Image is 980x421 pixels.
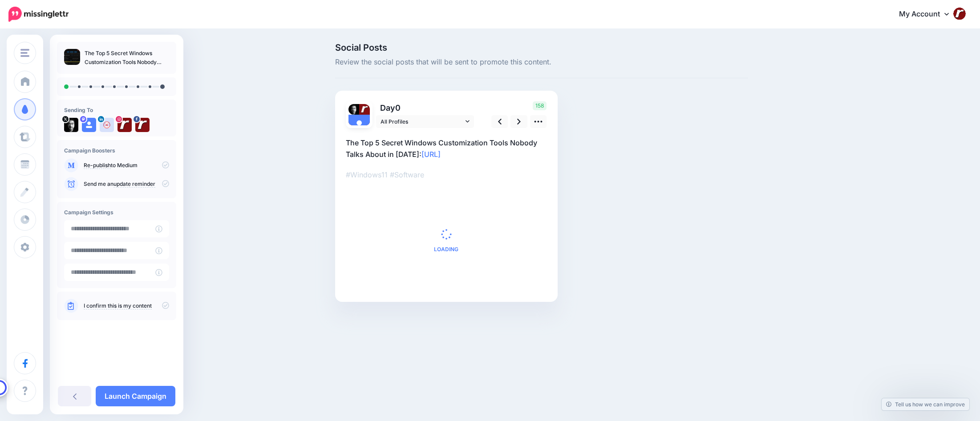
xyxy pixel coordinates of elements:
[348,104,359,115] img: vUc6EvmY-59051.jpg
[890,4,967,25] a: My Account
[84,161,169,169] p: to Medium
[376,101,475,114] p: Day
[117,118,132,132] img: 300626594_1979213125600153_277103048475238198_n-bsa132393.jpg
[100,118,114,132] img: user_default_image.png
[64,147,169,154] h4: Campaign Boosters
[84,180,169,188] p: Send me an
[64,118,78,132] img: vUc6EvmY-59051.jpg
[64,49,80,65] img: fa0c7aeae5f46e038eda7054968db5f1_thumb.jpg
[64,107,169,113] h4: Sending To
[85,49,169,67] p: The Top 5 Secret Windows Customization Tools Nobody Talks About in [DATE]
[421,150,441,159] a: [URL]
[381,117,463,126] span: All Profiles
[84,162,111,169] a: Re-publish
[434,229,458,252] div: Loading
[113,180,155,188] a: update reminder
[348,115,370,136] img: user_default_image.png
[84,302,152,309] a: I confirm this is my content
[64,209,169,216] h4: Campaign Settings
[335,43,748,52] span: Social Posts
[346,169,547,180] p: #Windows11 #Software
[376,115,474,128] a: All Profiles
[395,103,401,112] span: 0
[20,49,29,57] img: menu.png
[82,118,96,132] img: user_default_image.png
[359,104,370,115] img: 271842134_10165562451315276_279334326998865600_n-bsa103915.jpg
[335,56,748,68] span: Review the social posts that will be sent to promote this content.
[882,398,969,410] a: Tell us how we can improve
[135,118,150,132] img: 271842134_10165562451315276_279334326998865600_n-bsa103915.jpg
[346,137,547,160] p: The Top 5 Secret Windows Customization Tools Nobody Talks About in [DATE]:
[533,101,547,110] span: 158
[8,7,69,22] img: Missinglettr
